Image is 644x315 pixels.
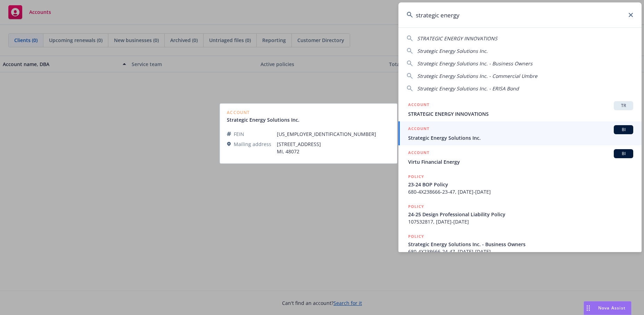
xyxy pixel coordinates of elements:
[398,199,642,229] a: POLICY24-25 Design Professional Liability Policy107532817, [DATE]-[DATE]
[617,151,630,157] span: BI
[408,125,429,134] h5: ACCOUNT
[408,149,429,157] h5: ACCOUNT
[398,2,642,27] input: Search...
[408,218,633,225] span: 107532817, [DATE]-[DATE]
[408,233,424,240] h5: POLICY
[408,173,424,180] h5: POLICY
[398,169,642,199] a: POLICY23-24 BOP Policy680-4X238666-23-47, [DATE]-[DATE]
[617,127,630,133] span: BI
[417,35,497,42] span: STRATEGIC ENERGY INNOVATIONS
[584,301,593,315] div: Drag to move
[408,110,633,118] span: STRATEGIC ENERGY INNOVATIONS
[417,85,519,92] span: Strategic Energy Solutions Inc. - ERISA Bond
[417,48,488,54] span: Strategic Energy Solutions Inc.
[598,305,626,311] span: Nova Assist
[417,60,532,67] span: Strategic Energy Solutions Inc. - Business Owners
[398,145,642,169] a: ACCOUNTBIVirtu Financial Energy
[408,241,633,248] span: Strategic Energy Solutions Inc. - Business Owners
[617,103,630,109] span: TR
[398,121,642,145] a: ACCOUNTBIStrategic Energy Solutions Inc.
[417,73,537,79] span: Strategic Energy Solutions Inc. - Commercial Umbre
[408,248,633,255] span: 680-4X238666-24-47, [DATE]-[DATE]
[408,188,633,195] span: 680-4X238666-23-47, [DATE]-[DATE]
[408,203,424,210] h5: POLICY
[408,158,633,165] span: Virtu Financial Energy
[408,211,633,218] span: 24-25 Design Professional Liability Policy
[408,134,633,142] span: Strategic Energy Solutions Inc.
[584,301,631,315] button: Nova Assist
[408,181,633,188] span: 23-24 BOP Policy
[398,97,642,121] a: ACCOUNTTRSTRATEGIC ENERGY INNOVATIONS
[408,101,429,110] h5: ACCOUNT
[398,229,642,259] a: POLICYStrategic Energy Solutions Inc. - Business Owners680-4X238666-24-47, [DATE]-[DATE]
